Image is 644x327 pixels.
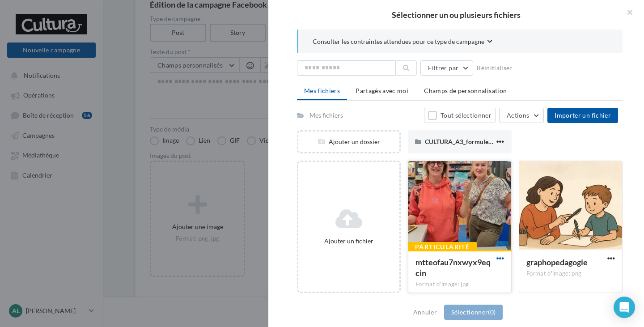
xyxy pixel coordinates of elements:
div: Format d'image: png [526,270,615,278]
div: Ajouter un dossier [298,137,399,146]
span: Mes fichiers [304,87,340,94]
span: Champs de personnalisation [424,87,507,94]
button: Consulter les contraintes attendues pour ce type de campagne [313,37,492,48]
span: Partagés avec moi [356,87,408,94]
span: CULTURA_A3_formule_anniversaire_plongeoir1 (1) (1) [425,138,576,145]
button: Annuler [410,307,441,318]
button: Tout sélectionner [424,108,496,123]
span: mtteofau7nxwyx9eqcin [415,257,491,278]
button: Actions [499,108,544,123]
div: Open Intercom Messenger [614,297,635,318]
button: Réinitialiser [473,63,516,73]
span: Actions [507,111,529,119]
div: Format d'image: jpg [415,280,504,289]
span: graphopedagogie [526,257,588,267]
span: Importer un fichier [555,111,611,119]
div: Particularité [408,242,477,252]
h2: Sélectionner un ou plusieurs fichiers [283,11,630,19]
div: Ajouter un fichier [302,237,396,246]
button: Sélectionner(0) [444,305,503,320]
span: (0) [488,308,496,316]
button: Filtrer par [420,60,473,76]
button: Importer un fichier [547,108,618,123]
div: Mes fichiers [309,111,343,120]
span: Consulter les contraintes attendues pour ce type de campagne [313,37,484,46]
